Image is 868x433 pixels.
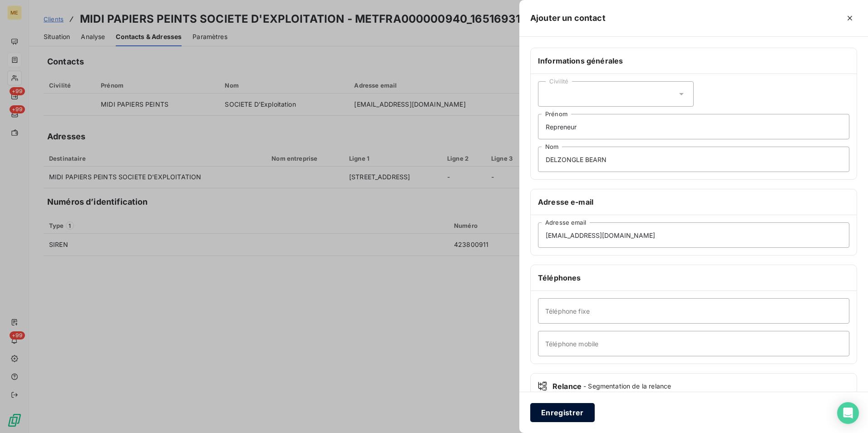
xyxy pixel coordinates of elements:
[538,381,849,392] div: Relance
[538,222,849,248] input: placeholder
[538,147,849,172] input: placeholder
[538,331,849,356] input: placeholder
[530,12,606,25] h5: Ajouter un contact
[538,298,849,324] input: placeholder
[538,114,849,139] input: placeholder
[583,382,671,391] span: - Segmentation de la relance
[837,402,859,424] div: Open Intercom Messenger
[538,55,849,66] h6: Informations générales
[538,197,849,207] h6: Adresse e-mail
[530,403,595,422] button: Enregistrer
[538,272,849,283] h6: Téléphones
